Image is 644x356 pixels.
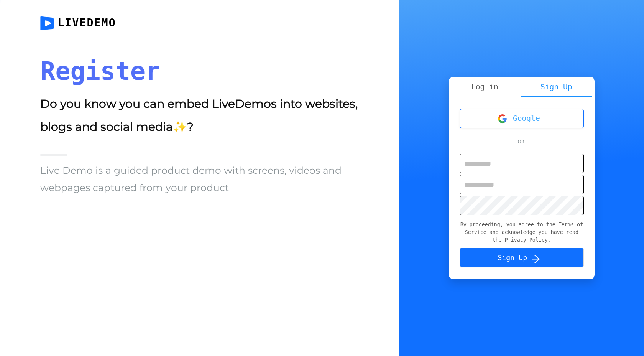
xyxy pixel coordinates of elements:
div: Live Demo is a guided product demo with screens, videos and webpages captured from your product [40,162,358,196]
div: Do you know you can embed LiveDemos into websites, blogs and social media ? [40,92,358,138]
p: By proceeding, you agree to the Terms of Service and acknowledge you have read the Privacy Policy. [460,221,584,244]
p: LiveDemo [58,15,84,31]
p: or [517,136,526,146]
button: Sign Upicon: arrow-right [460,248,584,267]
span: sparkles [173,120,187,133]
div: Log in [449,77,521,97]
div: Sign Up [521,77,592,97]
img: button-image [498,114,507,124]
p: Google [513,109,540,128]
span: Register [40,57,160,86]
button: Google [460,109,584,128]
img: logo-round-95a8e751.svg [40,16,54,30]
